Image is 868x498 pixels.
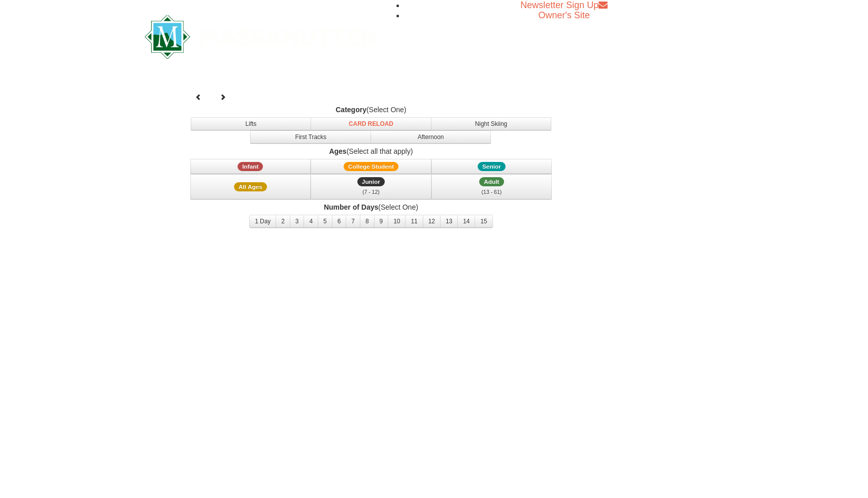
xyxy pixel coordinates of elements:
[190,174,311,200] button: All Ages
[431,159,552,174] button: Senior
[457,215,475,228] button: 14
[423,215,441,228] button: 12
[357,177,385,186] span: Junior
[290,215,305,228] button: 3
[539,10,590,20] a: Owner's Site
[329,147,346,155] strong: Ages
[431,174,552,200] button: Adult (13 - 61)
[374,215,389,228] button: 9
[311,159,431,174] button: College Student
[145,23,377,47] a: Massanutten Resort
[475,215,492,228] button: 15
[478,162,506,171] span: Senior
[145,15,377,59] img: Massanutten Resort Logo
[311,174,431,200] button: Junior (7 - 12)
[304,215,318,228] button: 4
[249,215,276,228] button: 1 Day
[234,182,267,191] span: All Ages
[371,130,491,144] button: Afternoon
[311,117,431,130] button: Card Reload
[317,187,425,197] div: (7 - 12)
[188,105,554,115] label: (Select One)
[332,215,347,228] button: 6
[190,159,311,174] button: Infant
[438,187,546,197] div: (13 - 61)
[405,215,423,228] button: 11
[188,202,554,212] label: (Select One)
[440,215,458,228] button: 13
[479,177,504,186] span: Adult
[324,203,378,211] strong: Number of Days
[336,106,366,114] strong: Category
[191,117,312,130] button: Lifts
[188,146,554,156] label: (Select all that apply)
[318,215,332,228] button: 5
[238,162,263,171] span: Infant
[360,215,375,228] button: 8
[250,130,371,144] button: First Tracks
[388,215,406,228] button: 10
[276,215,290,228] button: 2
[346,215,360,228] button: 7
[431,117,552,130] button: Night Skiing
[344,162,398,171] span: College Student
